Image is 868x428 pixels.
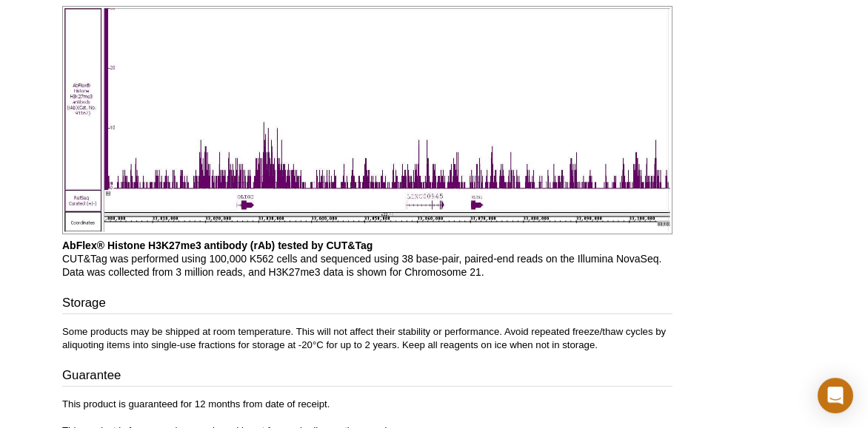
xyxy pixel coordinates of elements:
p: CUT&Tag was performed using 100,000 K562 cells and sequenced using 38 base-pair, paired-end reads... [62,239,672,279]
h3: Storage [62,294,672,315]
p: Some products may be shipped at room temperature. This will not affect their stability or perform... [62,325,672,352]
h3: Guarantee [62,367,672,387]
b: AbFlex® Histone H3K27me3 antibody (rAb) tested by CUT&Tag [62,240,373,251]
img: AbFlex<sup>®</sup> Histone H3K27me3 antibody (rAb) tested by CUT&Tag. [62,6,672,234]
div: Open Intercom Messenger [818,378,853,413]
